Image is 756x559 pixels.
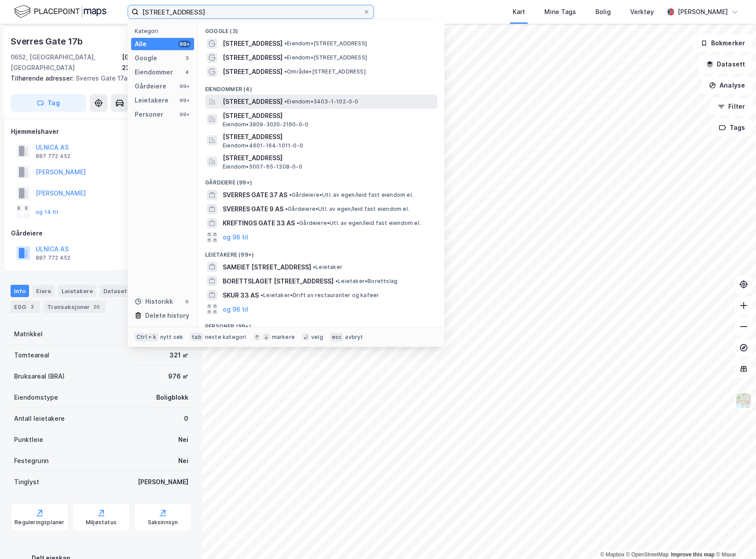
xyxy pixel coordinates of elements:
[156,392,188,403] div: Boligblokk
[36,254,70,261] div: 887 772 452
[183,298,191,305] div: 0
[735,392,752,409] img: Z
[178,83,191,90] div: 99+
[11,52,122,73] div: 0652, [GEOGRAPHIC_DATA], [GEOGRAPHIC_DATA]
[335,278,397,285] span: Leietaker • Borettslag
[284,68,287,75] span: •
[100,285,133,297] div: Datasett
[223,132,434,142] span: [STREET_ADDRESS]
[92,302,102,311] div: 20
[284,40,287,47] span: •
[712,517,756,559] iframe: Chat Widget
[701,77,752,94] button: Analyse
[223,304,248,314] button: og 96 til
[14,392,58,403] div: Eiendomstype
[198,172,444,188] div: Gårdeiere (99+)
[135,296,173,307] div: Historikk
[712,119,752,136] button: Tags
[284,54,367,61] span: Eiendom • [STREET_ADDRESS]
[28,302,37,311] div: 3
[198,79,444,95] div: Eiendommer (4)
[135,81,166,92] div: Gårdeiere
[626,552,669,558] a: OpenStreetMap
[135,53,157,63] div: Google
[178,111,191,118] div: 99+
[11,126,191,137] div: Hjemmelshaver
[14,456,48,466] div: Festegrunn
[135,28,194,34] div: Kategori
[14,413,65,424] div: Antall leietakere
[11,74,76,82] span: Tilhørende adresser:
[223,142,303,149] span: Eiendom • 4601-164-1011-0-0
[11,73,185,84] div: Sverres Gate 17a
[223,110,434,121] span: [STREET_ADDRESS]
[36,153,70,160] div: 887 772 452
[223,262,311,272] span: SAMEIET [STREET_ADDRESS]
[544,7,576,17] div: Mine Tags
[183,69,191,76] div: 4
[330,333,344,342] div: esc
[44,301,105,313] div: Transaksjoner
[297,220,421,227] span: Gårdeiere • Utl. av egen/leid fast eiendom el.
[223,66,283,77] span: [STREET_ADDRESS]
[178,97,191,104] div: 99+
[693,34,752,52] button: Bokmerker
[284,40,367,47] span: Eiendom • [STREET_ADDRESS]
[595,7,611,17] div: Bolig
[630,7,654,17] div: Verktøy
[223,218,295,228] span: KREFTINGS GATE 33 AS
[223,190,287,200] span: SVERRES GATE 37 AS
[223,290,259,301] span: SKUR 33 AS
[284,68,366,75] span: Område • [STREET_ADDRESS]
[169,350,188,360] div: 321 ㎡
[284,98,287,105] span: •
[311,334,323,341] div: velg
[313,264,316,270] span: •
[11,285,29,297] div: Info
[699,55,752,73] button: Datasett
[285,206,288,212] span: •
[190,333,203,342] div: tab
[198,21,444,37] div: Google (3)
[289,191,292,198] span: •
[261,292,263,298] span: •
[14,4,106,19] img: logo.f888ab2527a4732fd821a326f86c7f29.svg
[284,54,287,61] span: •
[138,477,188,487] div: [PERSON_NAME]
[335,278,338,284] span: •
[285,206,409,213] span: Gårdeiere • Utl. av egen/leid fast eiendom el.
[223,163,302,170] span: Eiendom • 5007-65-1308-0-0
[223,38,283,49] span: [STREET_ADDRESS]
[671,552,715,558] a: Improve this map
[513,7,525,17] div: Kart
[313,264,342,271] span: Leietaker
[205,334,246,341] div: neste kategori
[160,334,183,341] div: nytt søk
[223,153,434,163] span: [STREET_ADDRESS]
[710,98,752,115] button: Filter
[14,371,65,382] div: Bruksareal (BRA)
[135,95,169,106] div: Leietakere
[284,98,359,105] span: Eiendom • 3403-1-102-0-0
[184,413,188,424] div: 0
[183,55,191,62] div: 3
[135,109,163,120] div: Personer
[168,371,188,382] div: 976 ㎡
[600,552,624,558] a: Mapbox
[678,7,728,17] div: [PERSON_NAME]
[345,334,363,341] div: avbryt
[178,434,188,445] div: Nei
[14,350,49,360] div: Tomteareal
[223,276,334,287] span: BORETTSLAGET [STREET_ADDRESS]
[223,96,283,107] span: [STREET_ADDRESS]
[11,228,191,239] div: Gårdeiere
[14,477,39,487] div: Tinglyst
[178,456,188,466] div: Nei
[198,244,444,260] div: Leietakere (99+)
[178,40,191,48] div: 99+
[145,310,189,321] div: Delete history
[135,67,173,77] div: Eiendommer
[148,519,178,526] div: Saksinnsyn
[135,39,147,49] div: Alle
